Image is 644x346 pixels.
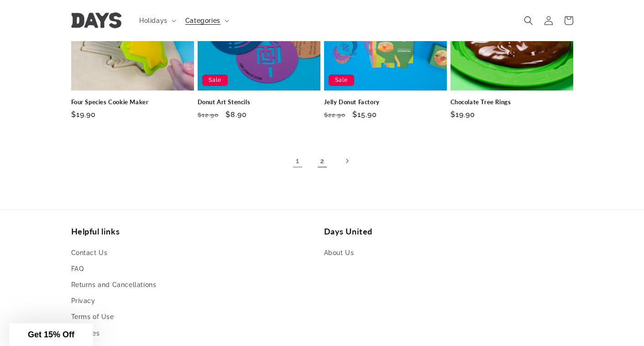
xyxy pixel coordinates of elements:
a: About Us [324,247,354,261]
summary: Categories [180,11,233,30]
a: Page 2 [312,151,332,171]
a: Contact Us [71,247,108,261]
nav: Pagination [71,151,573,171]
span: Holidays [139,16,168,25]
span: Categories [185,16,220,25]
div: Get 15% Off [9,323,93,346]
a: Next page [337,151,357,171]
a: Privacy [71,293,95,309]
a: Page 1 [288,151,308,171]
h2: Helpful links [71,226,320,237]
a: Returns and Cancellations [71,277,157,293]
summary: Holidays [134,11,180,30]
a: Donut Art Stencils [198,98,320,106]
a: Four Species Cookie Maker [71,98,194,106]
a: Jelly Donut Factory [324,98,447,106]
a: FAQ [71,261,84,277]
a: Chocolate Tree Rings [450,98,573,106]
img: Days United [71,13,121,29]
h2: Days United [324,226,573,237]
summary: Search [518,11,539,31]
a: Terms of Use [71,309,114,325]
span: Get 15% Off [28,330,74,339]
